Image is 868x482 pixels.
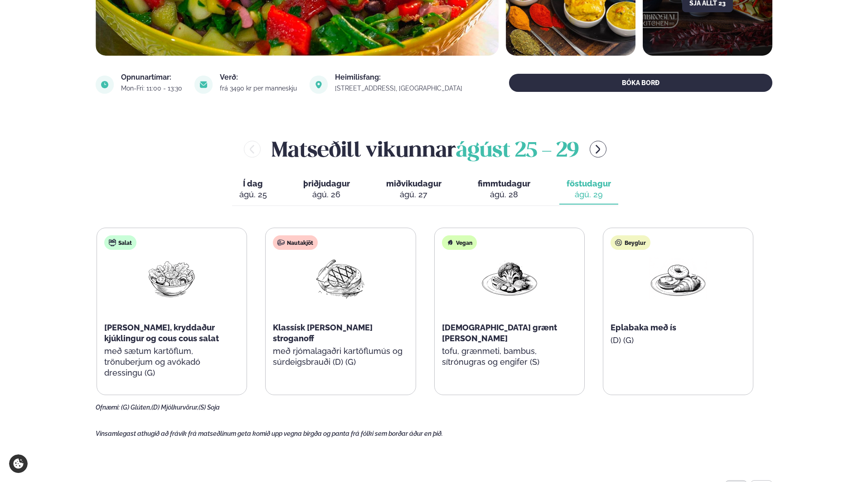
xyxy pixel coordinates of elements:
[104,235,136,250] div: Salat
[104,346,239,378] p: með sætum kartöflum, trönuberjum og avókadó dressingu (G)
[96,404,120,411] span: Ofnæmi:
[303,179,350,188] span: þriðjudagur
[335,83,464,94] a: link
[567,179,611,188] span: föstudagur
[121,74,184,81] div: Opnunartímar:
[442,323,557,343] span: [DEMOGRAPHIC_DATA] grænt [PERSON_NAME]
[379,175,449,205] button: miðvikudagur ágú. 27
[442,346,577,367] p: tofu, grænmeti, bambus, sítrónugras og engifer (S)
[456,141,579,161] span: ágúst 25 - 29
[442,235,477,250] div: Vegan
[611,235,650,250] div: Beyglur
[232,175,274,205] button: Í dag ágú. 25
[480,257,538,299] img: Vegan.png
[96,430,443,437] span: Vinsamlegast athugið að frávik frá matseðlinum geta komið upp vegna birgða og panta frá fólki sem...
[194,76,213,94] img: image alt
[335,74,464,81] div: Heimilisfang:
[478,179,530,188] span: fimmtudagur
[310,76,328,94] img: image alt
[296,175,357,205] button: þriðjudagur ágú. 26
[615,239,622,246] img: bagle-new-16px.svg
[151,404,199,411] span: (D) Mjólkurvörur,
[446,239,454,246] img: Vegan.svg
[220,85,298,92] div: frá 3490 kr per manneskju
[478,189,530,200] div: ágú. 28
[143,257,201,299] img: Salad.png
[272,134,579,164] h2: Matseðill vikunnar
[121,404,151,411] span: (G) Glúten,
[470,175,538,205] button: fimmtudagur ágú. 28
[121,85,184,92] div: Mon-Fri: 11:00 - 13:30
[303,189,350,200] div: ágú. 26
[199,404,220,411] span: (S) Soja
[244,141,261,157] button: menu-btn-left
[386,179,441,188] span: miðvikudagur
[239,189,267,200] div: ágú. 25
[567,189,611,200] div: ágú. 29
[109,239,116,246] img: salad.svg
[611,323,676,332] span: Eplabaka með ís
[273,323,373,343] span: Klassísk [PERSON_NAME] stroganoff
[559,175,618,205] button: föstudagur ágú. 29
[239,178,267,189] span: Í dag
[509,74,772,92] button: BÓKA BORÐ
[104,323,219,343] span: [PERSON_NAME], kryddaður kjúklingur og cous cous salat
[386,189,441,200] div: ágú. 27
[273,235,318,250] div: Nautakjöt
[273,346,408,367] p: með rjómalagaðri kartöflumús og súrdeigsbrauði (D) (G)
[220,74,298,81] div: Verð:
[311,257,369,299] img: Beef-Meat.png
[611,335,746,346] p: (D) (G)
[9,454,28,473] a: Cookie settings
[96,76,114,94] img: image alt
[277,239,285,246] img: beef.svg
[590,141,606,157] button: menu-btn-right
[649,257,707,299] img: Croissant.png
